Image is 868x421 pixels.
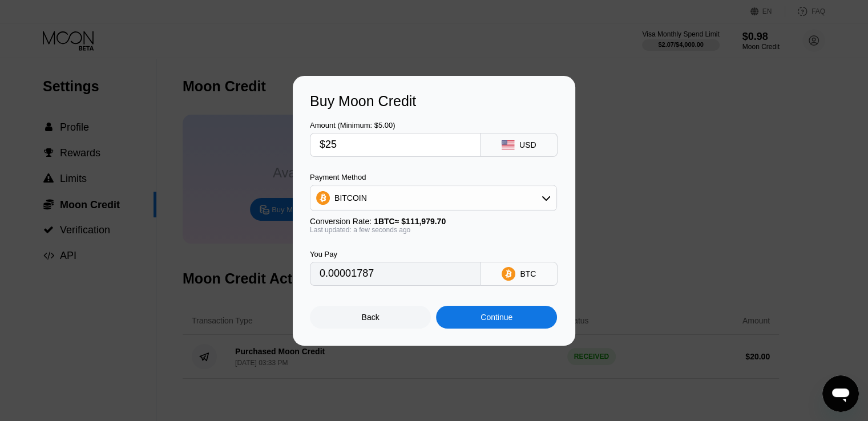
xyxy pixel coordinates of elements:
[310,93,558,110] div: Buy Moon Credit
[310,250,481,258] div: You Pay
[436,306,557,329] div: Continue
[362,313,380,322] div: Back
[310,187,556,209] div: BITCOIN
[310,173,557,181] div: Payment Method
[334,193,367,203] div: BITCOIN
[310,121,481,129] div: Amount (Minimum: $5.00)
[320,133,471,156] input: $0.00
[520,269,536,278] div: BTC
[310,217,557,226] div: Conversion Rate:
[519,140,536,149] div: USD
[822,375,859,412] iframe: Viestintäikkunan käynnistyspainike
[310,306,431,329] div: Back
[310,226,557,234] div: Last updated: a few seconds ago
[481,313,512,322] div: Continue
[374,217,446,226] span: 1 BTC ≈ $111,979.70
